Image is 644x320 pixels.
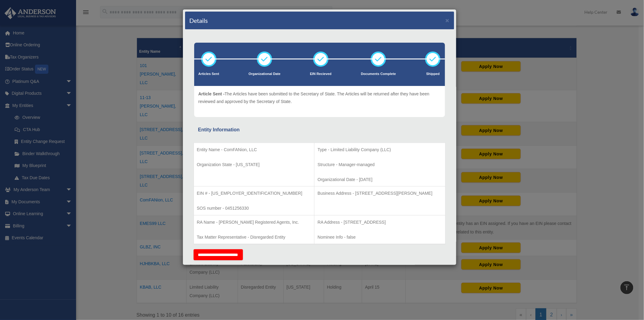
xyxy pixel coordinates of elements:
span: Article Sent - [198,91,225,96]
p: The Articles have been submitted to the Secretary of State. The Articles will be returned after t... [198,90,441,105]
p: Entity Name - ComFANion, LLC [197,146,311,154]
p: Business Address - [STREET_ADDRESS][PERSON_NAME] [317,190,442,197]
p: Organizational Date - [DATE] [317,176,442,183]
p: RA Name - [PERSON_NAME] Registered Agents, Inc. [197,219,311,226]
p: Articles Sent [198,71,219,77]
p: Documents Complete [361,71,396,77]
p: Tax Matter Representative - Disregarded Entity [197,233,311,241]
p: Nominee Info - false [317,233,442,241]
h4: Details [190,16,208,25]
p: EIN # - [US_EMPLOYER_IDENTIFICATION_NUMBER] [197,190,311,197]
p: Shipped [425,71,440,77]
p: Type - Limited Liability Company (LLC) [317,146,442,154]
div: Entity Information [198,126,441,134]
p: SOS number - 0451256330 [197,204,311,212]
p: Structure - Manager-managed [317,161,442,169]
p: Organizational Date [249,71,281,77]
p: RA Address - [STREET_ADDRESS] [317,219,442,226]
p: EIN Recieved [310,71,331,77]
button: × [446,17,450,23]
p: Organization State - [US_STATE] [197,161,311,169]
